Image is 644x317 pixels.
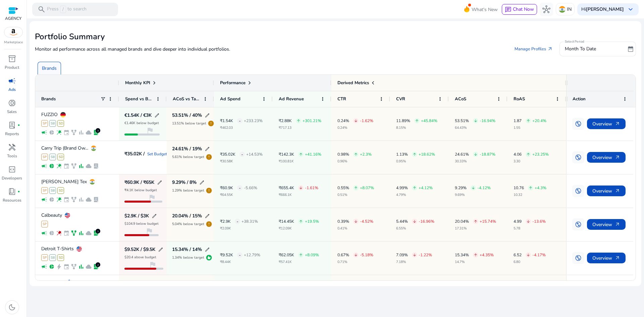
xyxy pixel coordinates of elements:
span: edit [152,213,157,219]
p: 1.13% [396,152,408,156]
p: 64.43% [455,126,495,129]
p: 0.24% [337,119,349,123]
p: IN [567,3,572,15]
mat-label: Select Period [565,39,584,44]
p: -4.17% [532,253,546,257]
span: - [241,148,243,161]
span: arrow_downward [354,253,358,257]
span: event [63,264,69,270]
p: 1.29% below target [172,189,204,192]
p: ₹462.03 [220,126,263,129]
span: SP [41,120,48,127]
p: ₹62.05K [279,253,294,257]
p: ₹30.58K [220,160,263,163]
p: AGENCY [5,15,21,21]
span: donut_small [8,99,16,107]
p: Hi [581,7,624,12]
span: arrow_outward [547,46,553,52]
img: in.svg [90,179,95,184]
span: edit [205,146,210,152]
p: -4.52% [360,219,373,223]
p: ₹8.44K [220,260,260,264]
span: Brands [41,96,56,102]
button: Overviewarrow_outward [587,152,626,163]
p: FUZZIO [41,112,58,117]
span: chat [505,6,512,13]
span: error [206,221,212,227]
p: 4.79% [396,193,433,197]
p: ₹4.1K below budget [124,189,157,192]
span: inventory_2 [8,55,16,63]
span: error [206,187,212,194]
span: edit [205,247,210,252]
span: arrow_upward [299,152,303,156]
button: swap_vertical_circle [572,218,584,230]
p: $104.9 below budget [124,222,159,225]
span: arrow_downward [526,253,530,257]
span: code_blocks [8,165,16,173]
span: CVR [396,96,405,102]
span: search [38,5,46,13]
p: 5.04% below target [172,222,204,226]
span: family_history [71,129,77,136]
span: flag [146,126,154,135]
p: 53.51% [455,119,469,123]
span: campaign [41,197,47,203]
span: Overview [592,151,620,164]
span: lab_profile [8,121,16,129]
p: ₹9.52K [220,253,233,257]
span: campaign [41,230,47,236]
a: Set Budget [147,152,167,156]
span: Spend vs Budget [125,96,153,102]
span: arrow_downward [474,119,478,123]
button: hub [540,3,553,16]
p: Monitor ad performance across all managed brands and dive deeper into individual portfolios. [35,46,230,53]
p: +45.84% [421,119,437,123]
span: cloud [86,163,92,169]
p: ₹57.41K [279,260,319,264]
span: Overview [592,218,620,231]
span: bar_chart [78,197,84,203]
p: Product [5,64,19,70]
span: CTR [337,96,346,102]
span: Ad Revenue [279,96,304,102]
span: Performance [220,80,246,86]
p: ₹2.88K [279,119,292,123]
p: Ads [8,87,16,93]
img: amazon.svg [4,27,22,37]
p: 0.67% [337,253,349,257]
img: us.svg [65,213,70,218]
p: 6.55% [396,227,434,230]
p: -18.87% [480,152,495,156]
p: -5.18% [360,253,373,257]
span: flag [148,194,156,202]
h5: ₹60.9K / ₹65K [124,180,154,185]
span: campaign [41,129,47,136]
p: +2.3% [360,152,372,156]
p: 0.95% [396,160,435,163]
p: +23.25% [532,152,549,156]
p: 10.76 [514,186,524,190]
span: Overview [592,184,620,198]
span: family_history [71,230,77,236]
p: Brands [42,65,57,72]
span: lab_profile [93,230,99,236]
p: +8.09% [305,253,319,257]
p: 1.55 [514,126,546,129]
div: 1 [96,229,100,233]
span: edit [205,113,210,118]
span: SP [41,154,48,160]
span: arrow_outward [615,188,620,194]
p: -4.12% [477,186,491,190]
p: +15.74% [480,219,496,223]
span: ACoS vs Target [173,96,201,102]
span: pie_chart [49,230,55,236]
p: ₹717.13 [279,126,321,129]
span: arrow_upward [354,186,358,190]
h5: 20.04% / 15% [172,214,202,218]
p: 0.24% [337,126,373,129]
span: family_history [71,163,77,169]
div: 2 [96,262,100,267]
p: 0.96% [337,160,372,163]
span: campaign [41,163,47,169]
